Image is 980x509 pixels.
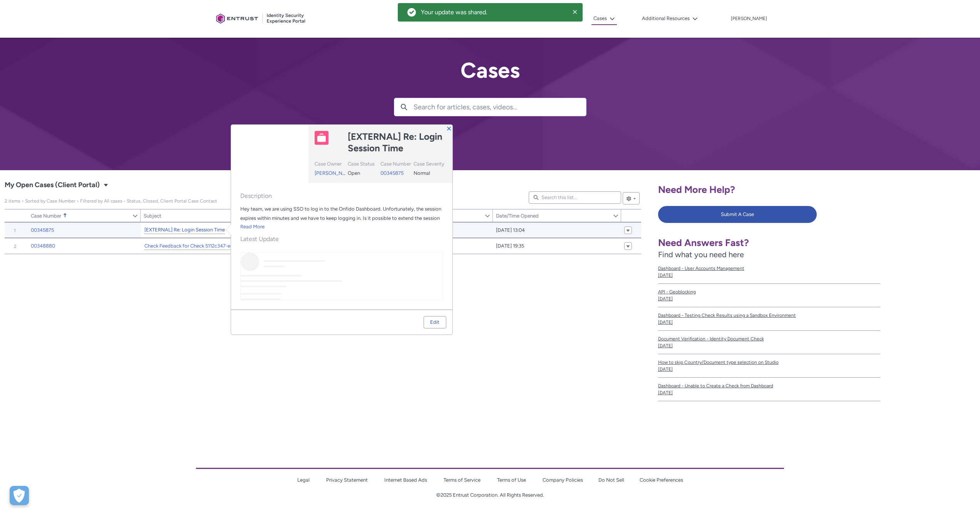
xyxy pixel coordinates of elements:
[394,98,414,116] button: Search
[5,198,217,204] span: My Open Cases (Client Portal)
[444,477,481,483] a: Terms of Service
[496,242,524,250] span: [DATE] 19:35
[31,242,55,250] a: 00348880
[497,477,526,483] a: Terms of Use
[730,14,767,22] button: User Profile daniel
[240,204,443,223] div: Hey team, we are using SSO to log in to the Onfido Dashboard. Unfortunately, the session expires ...
[348,131,442,154] lightning-formatted-text: [EXTERNAL] Re: Login Session Time
[529,191,621,204] input: Search this list...
[446,126,452,131] button: Close
[658,237,880,249] h1: Need Answers Fast?
[640,477,683,483] a: Cookie Preferences
[430,316,439,328] div: Edit
[658,367,673,372] lightning-formatted-date-time: [DATE]
[315,170,371,176] a: [PERSON_NAME].biswas
[326,477,368,483] a: Privacy Statement
[414,170,430,176] span: Normal
[658,273,673,278] lightning-formatted-date-time: [DATE]
[623,192,640,204] button: List View Controls
[10,486,29,505] button: Open Preferences
[658,312,880,319] span: Dashboard - Testing Check Results using a Sandbox Environment
[496,226,525,234] span: [DATE] 13:04
[414,160,445,169] div: Case Severity
[10,486,29,505] div: Cookie Preferences
[31,213,61,219] span: Case Number
[658,390,673,395] lightning-formatted-date-time: [DATE]
[240,252,443,301] div: Feed
[658,206,817,223] button: Submit A Case
[231,125,452,183] header: Highlights panel header
[658,184,735,195] span: Need More Help?
[591,13,617,25] button: Cases
[315,160,346,169] div: Case Owner
[240,224,265,229] a: Read More
[315,131,328,145] img: Case
[5,222,641,254] table: My Open Cases (Client Portal)
[658,320,673,325] lightning-formatted-date-time: [DATE]
[658,250,744,259] span: Find what you need here
[348,170,360,176] span: Open
[945,474,980,509] iframe: Qualified Messenger
[658,296,673,301] lightning-formatted-date-time: [DATE]
[658,335,880,342] span: Document Verification - Identity Document Check
[640,13,700,24] button: Additional Resources
[297,477,310,483] a: Legal
[658,359,880,366] span: How to skip Country/Document type selection on Studio
[5,179,100,191] span: My Open Cases (Client Portal)
[240,235,443,243] span: Latest Update
[414,98,586,116] input: Search for articles, cases, videos...
[543,477,583,483] a: Company Policies
[658,265,880,272] span: Dashboard - User Accounts Management
[598,477,624,483] a: Do Not Sell
[5,173,641,441] div: My Open Cases (Client Portal)|Cases|List View
[31,226,54,234] a: 00345875
[658,288,880,295] span: API - Geoblocking
[144,226,225,234] a: [EXTERNAL] Re: Login Session Time
[380,170,404,176] a: 00345875
[658,382,880,389] span: Dashboard - Unable to Create a Check from Dashboard
[424,316,446,328] a: Edit
[658,343,673,348] lightning-formatted-date-time: [DATE]
[394,59,586,82] h2: Cases
[196,491,784,499] p: ©2025 Entrust Corporation. All Rights Reserved.
[421,8,487,16] span: Your update was shared.
[380,160,412,169] div: Case Number
[348,160,379,169] div: Case Status
[384,477,427,483] a: Internet Based Ads
[240,192,443,200] span: Description
[144,242,300,250] a: Check Feedback for Check 5112c347-ec9d-4236-ba58-f55497661dd4
[101,180,111,189] button: Select a List View: Cases
[731,16,767,22] p: [PERSON_NAME]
